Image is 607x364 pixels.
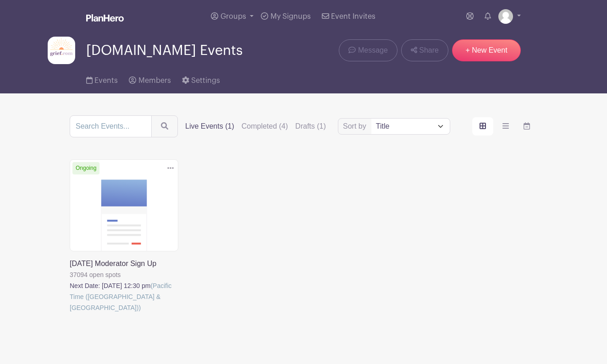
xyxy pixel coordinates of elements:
label: Sort by [343,121,369,132]
a: Share [401,39,448,61]
span: Share [419,45,439,56]
span: [DOMAIN_NAME] Events [86,43,243,58]
span: My Signups [270,13,311,20]
span: Members [138,77,171,84]
a: Message [339,39,397,61]
a: + New Event [452,39,521,61]
span: Events [94,77,118,84]
a: Members [129,64,171,93]
div: order and view [472,117,537,136]
img: default-ce2991bfa6775e67f084385cd625a349d9dcbb7a52a09fb2fda1e96e2d18dcdb.png [498,9,513,24]
span: Event Invites [331,13,375,20]
img: grief-logo-planhero.png [48,37,75,64]
label: Completed (4) [242,121,288,132]
span: Settings [191,77,220,84]
div: filters [185,121,333,132]
span: Groups [221,13,246,20]
label: Live Events (1) [185,121,234,132]
input: Search Events... [70,115,152,137]
img: logo_white-6c42ec7e38ccf1d336a20a19083b03d10ae64f83f12c07503d8b9e83406b4c7d.svg [86,14,124,22]
span: Message [358,45,388,56]
label: Drafts (1) [295,121,326,132]
a: Events [86,64,118,93]
a: Settings [182,64,220,93]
